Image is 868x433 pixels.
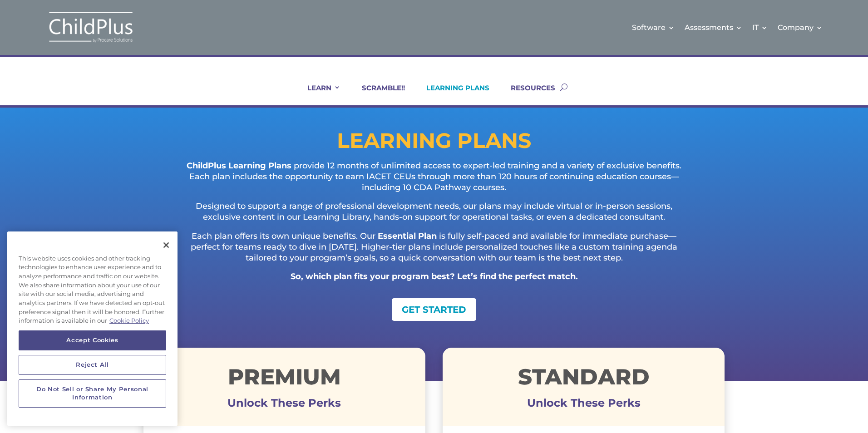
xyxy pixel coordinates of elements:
p: provide 12 months of unlimited access to expert-led training and a variety of exclusive benefits.... [180,161,688,201]
a: SCRAMBLE!! [350,84,405,105]
a: Company [778,9,823,46]
h1: LEARNING PLANS [143,130,725,156]
a: IT [752,9,768,46]
a: LEARNING PLANS [415,84,489,105]
a: Assessments [685,9,742,46]
div: This website uses cookies and other tracking technologies to enhance user experience and to analy... [7,250,178,330]
a: LEARN [296,84,340,105]
button: Accept Cookies [19,330,166,350]
button: Reject All [19,355,166,375]
h1: STANDARD [443,366,725,392]
h3: Unlock These Perks [143,403,425,408]
p: Designed to support a range of professional development needs, our plans may include virtual or i... [180,201,688,231]
div: Privacy [7,231,178,426]
strong: So, which plan fits your program best? Let’s find the perfect match. [291,271,578,281]
h3: Unlock These Perks [443,403,725,408]
a: GET STARTED [392,298,476,321]
a: RESOURCES [499,84,555,105]
a: More information about your privacy, opens in a new tab [109,317,149,325]
a: Software [632,9,675,46]
button: Do Not Sell or Share My Personal Information [19,379,166,408]
div: Cookie banner [7,231,178,426]
h1: Premium [143,366,425,392]
p: Each plan offers its own unique benefits. Our is fully self-paced and available for immediate pur... [180,231,688,271]
strong: ChildPlus Learning Plans [187,161,291,171]
button: Close [156,235,176,255]
strong: Essential Plan [378,231,437,241]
